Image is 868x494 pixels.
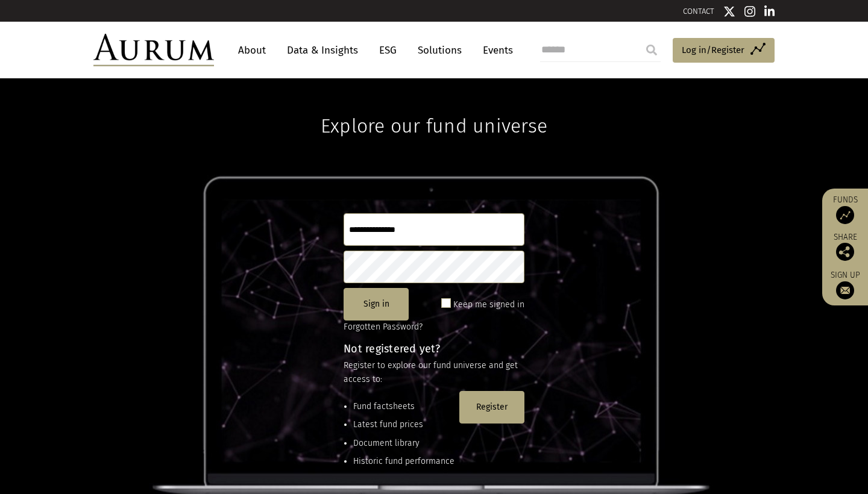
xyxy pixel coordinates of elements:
span: Log in/Register [682,43,744,57]
li: Latest fund prices [353,418,454,431]
li: Fund factsheets [353,400,454,413]
a: Log in/Register [673,38,775,63]
input: Submit [640,38,664,62]
h4: Not registered yet? [344,343,524,354]
a: Events [477,39,513,61]
a: Forgotten Password? [344,322,423,332]
a: Sign up [828,270,862,299]
img: Access Funds [836,206,854,224]
img: Instagram icon [744,5,755,17]
button: Sign in [344,288,409,320]
img: Aurum [93,34,214,66]
img: Sign up to our newsletter [836,281,854,299]
label: Keep me signed in [453,298,524,312]
a: About [232,39,272,61]
li: Document library [353,437,454,450]
button: Register [459,391,524,424]
img: Twitter icon [723,5,735,17]
a: ESG [373,39,403,61]
h1: Explore our fund universe [321,78,547,137]
a: Solutions [412,39,468,61]
a: Data & Insights [281,39,364,61]
a: CONTACT [683,7,714,16]
img: Linkedin icon [764,5,775,17]
a: Funds [828,195,862,224]
img: Share this post [836,243,854,261]
p: Register to explore our fund universe and get access to: [344,359,524,386]
div: Share [828,233,862,261]
li: Historic fund performance [353,455,454,468]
